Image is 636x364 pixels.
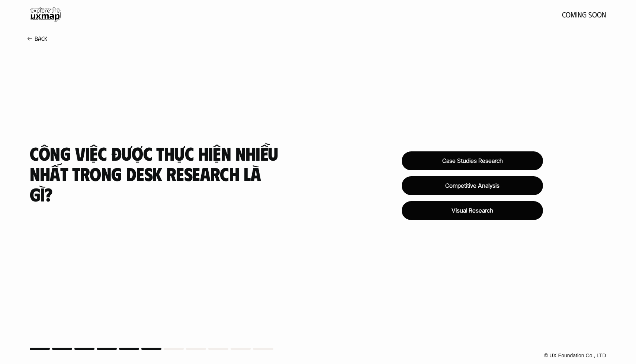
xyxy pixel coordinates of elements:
[35,35,47,42] p: Back
[543,352,606,358] a: © UX Foundation Co., LTD
[402,151,543,170] div: Case Studies Research
[402,176,543,195] div: Competitive Analysis
[30,143,279,204] h4: Công việc được thực hiện nhiều nhất trong Desk Research là gì?
[402,201,543,220] div: Visual Research
[562,10,606,19] h5: coming soon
